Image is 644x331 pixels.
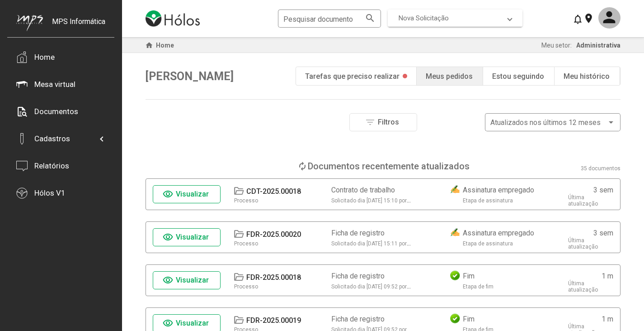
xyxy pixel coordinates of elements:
[576,42,620,49] span: Administrativa
[233,315,244,326] mat-icon: folder_open
[602,315,613,323] div: 1 m
[246,187,301,196] div: CDT-2025.00018
[34,134,70,143] div: Cadastros
[349,113,417,131] button: Filtros
[365,117,376,128] mat-icon: filter_list
[176,319,209,327] span: Visualizar
[602,272,613,280] div: 1 m
[153,185,221,203] button: Visualizar
[34,188,66,197] div: Hólos V1
[581,165,620,172] div: 35 documentos
[399,14,449,22] span: Nova Solicitação
[34,161,69,170] div: Relatórios
[463,229,534,237] div: Assinatura empregado
[176,190,209,198] span: Visualizar
[492,72,544,81] div: Estou seguindo
[463,315,475,323] div: Fim
[153,228,221,246] button: Visualizar
[34,53,55,62] div: Home
[163,189,174,200] mat-icon: visibility
[34,107,78,116] div: Documentos
[564,72,610,81] div: Meu histórico
[163,232,174,243] mat-icon: visibility
[308,161,470,172] div: Documentos recentemente atualizados
[305,72,400,81] div: Tarefas que preciso realizar
[593,186,613,194] div: 3 sem
[234,283,258,290] div: Processo
[463,197,513,204] div: Etapa de assinatura
[146,10,200,27] img: logo-holos.png
[34,80,75,89] div: Mesa virtual
[246,316,301,325] div: FDR-2025.00019
[234,240,258,247] div: Processo
[233,229,244,240] mat-icon: folder_open
[156,42,174,49] span: Home
[297,161,308,172] mat-icon: loop
[144,40,155,51] mat-icon: home
[331,186,395,194] div: Contrato de trabalho
[233,186,244,197] mat-icon: folder_open
[176,233,209,241] span: Visualizar
[426,72,473,81] div: Meus pedidos
[176,276,209,284] span: Visualizar
[568,280,613,293] div: Última atualização
[568,194,613,207] div: Última atualização
[16,14,43,31] img: mps-image-cropped.png
[378,118,399,126] span: Filtros
[463,240,513,247] div: Etapa de assinatura
[388,10,522,27] mat-expansion-panel-header: Nova Solicitação
[583,13,594,24] mat-icon: location_on
[490,118,601,127] span: Atualizados nos últimos 12 meses
[246,273,301,282] div: FDR-2025.00018
[365,12,376,23] mat-icon: search
[463,186,534,194] div: Assinatura empregado
[331,272,385,280] div: Ficha de registro
[331,229,385,237] div: Ficha de registro
[146,70,234,83] span: [PERSON_NAME]
[593,229,613,237] div: 3 sem
[233,272,244,283] mat-icon: folder_open
[568,237,613,250] div: Última atualização
[16,125,105,152] mat-expansion-panel-header: Cadastros
[331,315,385,323] div: Ficha de registro
[463,283,494,290] div: Etapa de fim
[246,230,301,239] div: FDR-2025.00020
[163,318,174,329] mat-icon: visibility
[541,42,572,49] span: Meu setor:
[52,17,105,40] div: MPS Informática
[153,271,221,289] button: Visualizar
[234,197,258,204] div: Processo
[163,275,174,286] mat-icon: visibility
[463,272,475,280] div: Fim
